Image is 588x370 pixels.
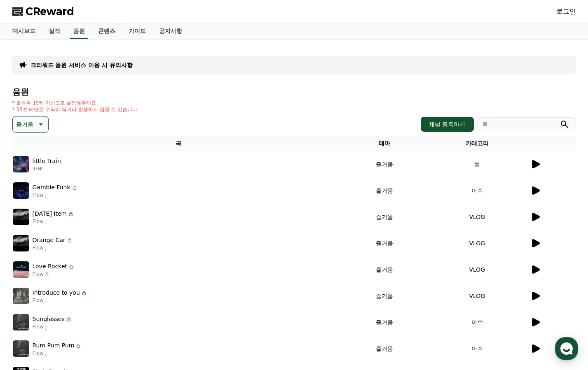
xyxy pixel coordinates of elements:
[13,314,29,330] img: music
[33,244,73,251] p: Flow J
[13,209,29,225] img: music
[344,283,424,309] td: 즐거움
[33,271,75,277] p: Flow K
[33,350,82,356] p: Flow J
[6,23,42,39] a: 대시보드
[421,117,473,132] button: 채널 등록하기
[33,165,61,172] p: IGNI
[16,119,33,130] p: 즐거움
[344,230,424,256] td: 즐거움
[91,23,122,39] a: 콘텐츠
[344,136,424,151] th: 테마
[12,136,345,151] th: 곡
[424,283,529,309] td: VLOG
[13,156,29,172] img: music
[13,261,29,278] img: music
[122,23,152,39] a: 가이드
[12,87,576,96] h4: 음원
[424,256,529,283] td: VLOG
[424,151,529,177] td: 썰
[106,261,158,282] a: 설정
[424,309,529,335] td: 이슈
[33,315,65,323] p: Sunglasses
[33,341,75,350] p: Rum Pum Pum
[556,7,576,16] a: 로그인
[75,274,85,280] span: 대화
[54,261,106,282] a: 대화
[26,273,31,280] span: 홈
[33,289,80,297] p: Introduce to you
[33,209,67,218] p: [DATE] Item
[424,177,529,204] td: 이슈
[344,151,424,177] td: 즐거움
[30,61,133,69] a: 크리워드 음원 서비스 이용 시 유의사항
[344,204,424,230] td: 즐거움
[33,218,75,225] p: Flow J
[33,262,68,271] p: Love Rocket
[33,236,66,244] p: Orange Car
[33,297,87,304] p: Flow J
[344,335,424,362] td: 즐거움
[2,261,54,282] a: 홈
[33,192,78,198] p: Flow J
[424,335,529,362] td: 이슈
[127,273,137,280] span: 설정
[424,136,529,151] th: 카테고리
[424,230,529,256] td: VLOG
[26,5,74,18] span: CReward
[424,204,529,230] td: VLOG
[344,309,424,335] td: 즐거움
[344,256,424,283] td: 즐거움
[13,235,29,251] img: music
[33,183,70,192] p: Gamble Funk
[42,23,67,39] a: 실적
[344,177,424,204] td: 즐거움
[13,340,29,357] img: music
[13,288,29,304] img: music
[33,157,61,165] p: little Train
[13,182,29,199] img: music
[70,23,88,39] a: 음원
[12,116,49,133] button: 즐거움
[12,100,139,106] p: * 볼륨은 15% 이상으로 설정해주세요.
[33,323,72,330] p: Flow J
[12,5,74,18] a: CReward
[12,106,139,113] p: * 35초 미만은 수익이 적거나 발생하지 않을 수 있습니다.
[152,23,189,39] a: 공지사항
